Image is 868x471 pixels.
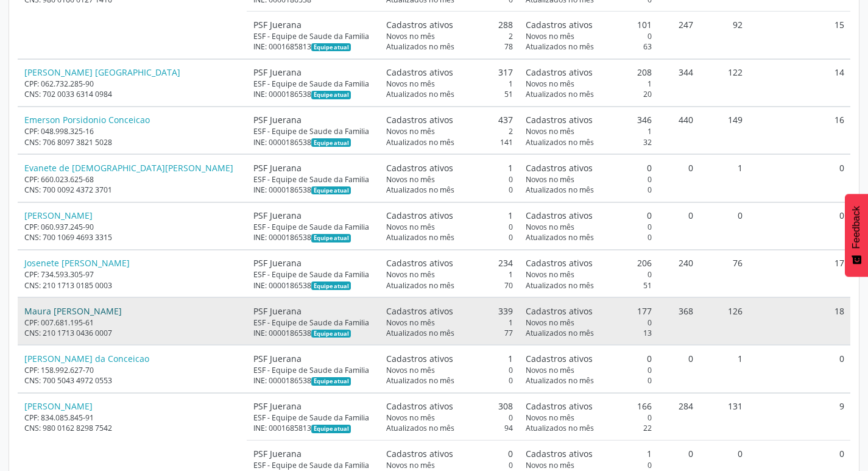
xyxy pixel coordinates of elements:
td: 368 [658,297,700,345]
div: PSF Juerana [253,257,373,269]
span: Novos no mês [386,126,435,136]
span: Atualizados no mês [386,41,454,52]
span: Esta é a equipe atual deste Agente [311,91,351,99]
div: PSF Juerana [253,305,373,317]
a: Emerson Porsidonio Conceicao [24,114,150,126]
span: Atualizados no mês [386,280,454,291]
span: Cadastros ativos [386,400,453,413]
div: INE: 0001685813 [253,41,373,52]
div: CNS: 706 8097 3821 5028 [24,137,241,147]
span: Cadastros ativos [386,66,453,79]
td: 0 [749,345,850,392]
td: 16 [749,107,850,154]
div: 94 [386,423,513,433]
div: PSF Juerana [253,161,373,174]
span: Cadastros ativos [386,305,453,317]
div: ESF - Equipe de Saude da Familia [253,222,373,232]
div: 317 [386,66,513,79]
span: Cadastros ativos [386,161,453,174]
div: 0 [526,31,652,41]
div: 2 [386,31,513,41]
span: Esta é a equipe atual deste Agente [311,377,351,386]
span: Atualizados no mês [526,137,594,147]
span: Atualizados no mês [526,232,594,243]
div: 0 [526,269,652,280]
td: 1 [700,154,749,202]
span: Cadastros ativos [386,447,453,460]
div: 1 [386,209,513,222]
td: 0 [749,154,850,202]
div: 0 [386,460,513,470]
div: 77 [386,328,513,338]
div: ESF - Equipe de Saude da Familia [253,460,373,470]
div: PSF Juerana [253,447,373,460]
div: CPF: 734.593.305-97 [24,269,241,280]
span: Novos no mês [526,269,574,280]
div: 206 [526,257,652,269]
span: Cadastros ativos [526,161,593,174]
a: Evanete de [DEMOGRAPHIC_DATA][PERSON_NAME] [24,162,233,174]
div: ESF - Equipe de Saude da Familia [253,174,373,185]
div: 13 [526,328,652,338]
div: 22 [526,423,652,433]
span: Cadastros ativos [386,257,453,269]
div: 51 [526,280,652,291]
td: 344 [658,59,700,107]
a: [PERSON_NAME] [GEOGRAPHIC_DATA] [24,66,180,78]
div: CNS: 702 0033 6314 0984 [24,89,241,99]
span: Cadastros ativos [526,447,593,460]
span: Novos no mês [526,126,574,136]
span: Esta é a equipe atual deste Agente [311,282,351,290]
div: 288 [386,18,513,31]
span: Atualizados no mês [386,89,454,99]
div: CPF: 007.681.195-61 [24,317,241,328]
div: CPF: 158.992.627-70 [24,365,241,375]
div: PSF Juerana [253,352,373,365]
div: CNS: 700 5043 4972 0553 [24,375,241,386]
div: 0 [526,317,652,328]
div: 101 [526,18,652,31]
div: ESF - Equipe de Saude da Familia [253,31,373,41]
div: 0 [526,222,652,232]
div: 1 [386,161,513,174]
div: PSF Juerana [253,66,373,79]
div: ESF - Equipe de Saude da Familia [253,413,373,423]
span: Novos no mês [386,222,435,232]
td: 76 [700,250,749,297]
span: Cadastros ativos [386,18,453,31]
span: Cadastros ativos [526,18,593,31]
span: Esta é a equipe atual deste Agente [311,234,351,243]
span: Cadastros ativos [526,66,593,79]
a: Maura [PERSON_NAME] [24,305,122,317]
span: Cadastros ativos [386,352,453,365]
div: 2 [386,126,513,136]
div: 0 [526,185,652,195]
div: CPF: 834.085.845-91 [24,413,241,423]
td: 0 [658,345,700,392]
td: 240 [658,250,700,297]
span: Cadastros ativos [526,400,593,413]
span: Atualizados no mês [526,185,594,195]
div: INE: 0000186538 [253,375,373,386]
span: Cadastros ativos [526,209,593,222]
div: 234 [386,257,513,269]
div: 0 [526,460,652,470]
div: ESF - Equipe de Saude da Familia [253,269,373,280]
span: Novos no mês [526,365,574,375]
span: Atualizados no mês [526,280,594,291]
div: 0 [526,209,652,222]
td: 0 [658,202,700,250]
div: 0 [386,232,513,243]
span: Cadastros ativos [526,113,593,126]
div: 0 [386,222,513,232]
div: 141 [386,137,513,147]
div: 0 [386,185,513,195]
td: 92 [700,12,749,59]
td: 15 [749,12,850,59]
span: Esta é a equipe atual deste Agente [311,425,351,433]
div: PSF Juerana [253,113,373,126]
span: Atualizados no mês [386,185,454,195]
div: INE: 0000186538 [253,137,373,147]
span: Esta é a equipe atual deste Agente [311,138,351,147]
span: Cadastros ativos [526,352,593,365]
